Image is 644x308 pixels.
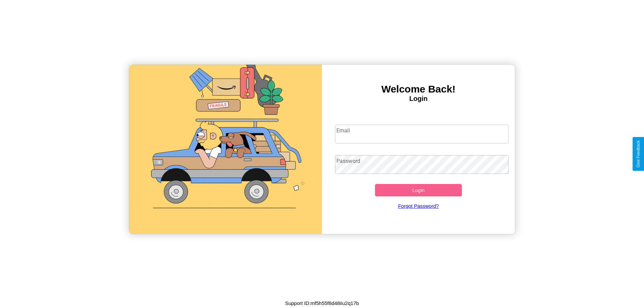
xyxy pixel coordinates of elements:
[129,65,322,234] img: gif
[375,184,462,196] button: Login
[636,140,641,168] div: Give Feedback
[285,299,359,308] p: Support ID: mf5h55f8d48iiu2q17b
[332,196,505,215] a: Forgot Password?
[322,95,515,103] h4: Login
[322,83,515,95] h3: Welcome Back!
